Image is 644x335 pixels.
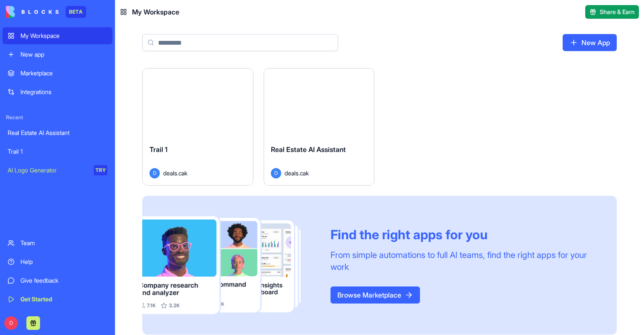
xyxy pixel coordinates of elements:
a: AI Logo GeneratorTRY [3,162,112,179]
div: Get Started [20,295,107,304]
div: Help [20,258,107,266]
a: New App [563,34,617,51]
a: My Workspace [3,27,112,44]
div: My Workspace [20,31,107,40]
a: New app [3,46,112,63]
div: AI Logo Generator [8,166,88,175]
span: Trail 1 [149,145,167,154]
span: Real Estate AI Assistant [271,145,346,154]
div: Marketplace [20,69,107,77]
a: Help [3,253,112,270]
span: deals.cak [285,169,309,178]
div: Team [20,239,107,247]
a: Browse Marketplace [331,286,420,304]
a: Marketplace [3,65,112,82]
div: Real Estate AI Assistant [8,129,107,137]
div: New app [20,50,107,59]
a: Real Estate AI Assistant [3,124,112,141]
a: Integrations [3,83,112,100]
a: Trail 1Ddeals.cak [142,68,253,186]
span: My Workspace [132,7,179,17]
span: D [271,168,281,178]
div: From simple automations to full AI teams, find the right apps for your work [331,249,596,273]
div: Integrations [20,88,107,96]
span: D [4,316,18,330]
img: Frame_181_egmpey.png [142,216,317,314]
div: BETA [66,6,86,18]
div: Give feedback [20,276,107,285]
div: Find the right apps for you [331,227,596,242]
span: deals.cak [163,169,187,178]
a: BETA [6,6,86,18]
a: Get Started [3,291,112,308]
span: Recent [3,114,112,121]
button: Share & Earn [585,5,639,19]
span: Share & Earn [600,8,635,16]
div: Trail 1 [8,147,107,156]
a: Team [3,235,112,252]
img: logo [6,6,59,18]
span: D [149,168,160,178]
a: Trail 1 [3,143,112,160]
a: Real Estate AI AssistantDdeals.cak [264,68,375,186]
div: TRY [94,165,107,175]
a: Give feedback [3,272,112,289]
